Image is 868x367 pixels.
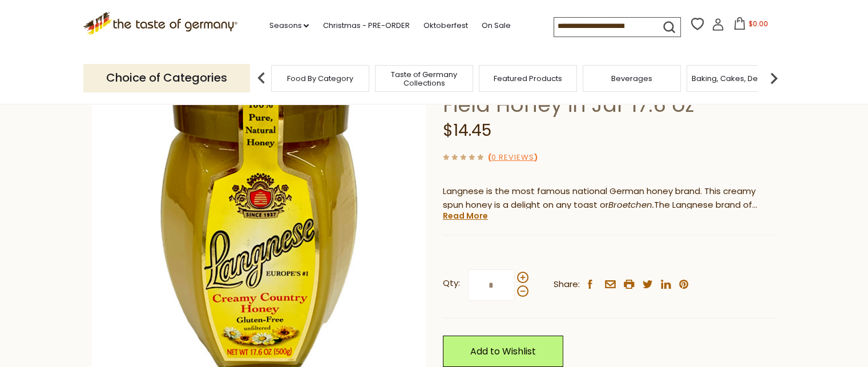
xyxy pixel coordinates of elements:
a: On Sale [481,19,510,32]
span: ( ) [488,152,538,163]
strong: Qty: [443,276,460,291]
a: Food By Category [287,74,353,83]
img: next arrow [762,67,785,90]
input: Qty: [468,269,515,301]
em: Broetchen. [608,199,654,211]
span: $14.45 [443,119,491,142]
a: Baking, Cakes, Desserts [692,74,780,83]
img: previous arrow [250,67,273,90]
a: Oktoberfest [423,19,467,32]
a: Read More [443,210,488,221]
a: Taste of Germany Collections [378,70,470,87]
button: $0.00 [726,17,775,34]
a: Christmas - PRE-ORDER [322,19,409,32]
h1: Langnese German Creamy Field Honey in Jar 17.6 oz [443,66,777,118]
p: Langnese is the most famous national German honey brand. This creamy spun honey is a delight on a... [443,184,777,213]
span: $0.00 [748,19,768,29]
a: Beverages [611,74,652,83]
a: Featured Products [494,74,562,83]
a: Seasons [269,19,309,32]
a: 0 Reviews [491,152,534,164]
p: Choice of Categories [83,64,250,92]
a: Add to Wishlist [443,336,563,367]
span: Share: [554,277,580,292]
